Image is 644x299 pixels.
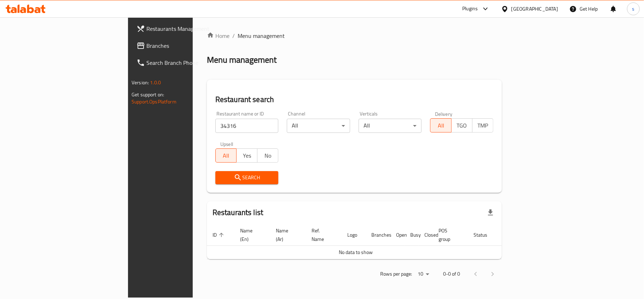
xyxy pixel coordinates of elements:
button: All [430,118,451,132]
div: Plugins [462,5,478,13]
span: Restaurants Management [146,24,230,33]
table: enhanced table [207,224,529,259]
a: Search Branch Phone [131,54,236,71]
label: Delivery [435,111,453,116]
th: Open [390,224,405,246]
h2: Restaurants list [213,207,263,218]
button: No [257,148,278,163]
button: Search [215,171,279,184]
p: Rows per page: [380,270,412,278]
span: All [433,120,448,131]
th: Logo [342,224,366,246]
div: Export file [482,204,499,221]
input: Search for restaurant name or ID.. [215,119,279,133]
div: [GEOGRAPHIC_DATA] [511,5,558,13]
button: Yes [236,148,257,163]
button: TGO [451,118,472,132]
span: All [219,151,234,161]
h2: Restaurant search [215,94,493,105]
span: TGO [454,120,470,131]
span: TMP [475,120,491,131]
span: POS group [439,226,459,243]
div: Rows per page: [415,269,432,280]
p: 0-0 of 0 [443,270,460,278]
span: ID [213,231,226,239]
th: Busy [405,224,419,246]
span: Search [221,173,273,182]
nav: breadcrumb [207,32,502,40]
a: Branches [131,37,236,54]
span: No data to show [339,248,373,257]
span: No [260,151,275,161]
span: Status [474,231,497,239]
button: All [215,148,237,163]
span: Menu management [238,32,285,40]
span: Name (En) [240,226,262,243]
a: Restaurants Management [131,20,236,37]
button: TMP [472,118,493,132]
th: Branches [366,224,390,246]
div: All [359,119,422,133]
span: Name (Ar) [276,226,297,243]
span: s [632,5,634,13]
span: Ref. Name [312,226,333,243]
span: Version: [132,78,149,87]
span: Search Branch Phone [146,58,230,67]
th: Closed [419,224,433,246]
label: Upsell [220,141,233,146]
a: Support.OpsPlatform [132,97,176,106]
span: 1.0.0 [150,78,161,87]
span: Branches [146,41,230,50]
div: All [287,119,350,133]
h2: Menu management [207,54,277,66]
span: Get support on: [132,90,164,99]
span: Yes [239,151,255,161]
